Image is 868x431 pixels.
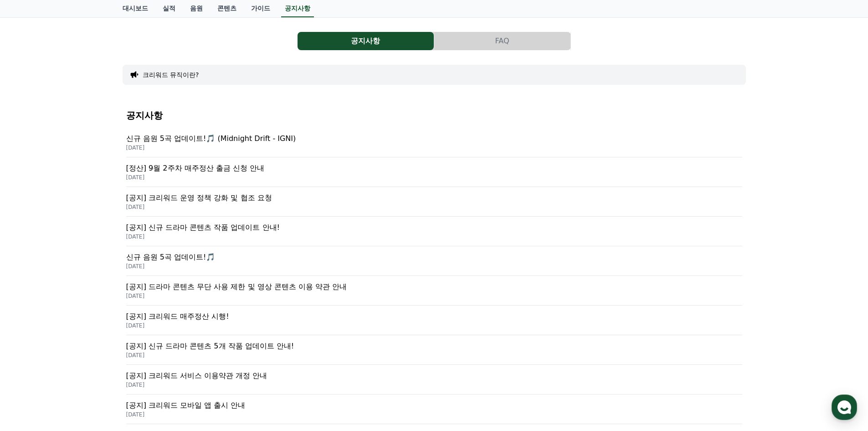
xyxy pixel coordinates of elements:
[126,252,742,263] p: 신규 음원 5곡 업데이트!🎵
[126,157,742,187] a: [정산] 9월 2주차 매주정산 출금 신청 안내 [DATE]
[126,322,742,329] p: [DATE]
[3,289,60,312] a: 홈
[143,70,199,79] button: 크리워드 뮤직이란?
[118,289,175,312] a: 설정
[126,110,742,120] h4: 공지사항
[126,133,742,144] p: 신규 음원 5곡 업데이트!🎵 (Midnight Drift - IGNI)
[126,352,742,359] p: [DATE]
[434,32,570,50] button: FAQ
[126,217,742,246] a: [공지] 신규 드라마 콘텐츠 작품 업데이트 안내! [DATE]
[126,276,742,306] a: [공지] 드라마 콘텐츠 무단 사용 제한 및 영상 콘텐츠 이용 약관 안내 [DATE]
[126,233,742,240] p: [DATE]
[298,32,434,50] button: 공지사항
[126,365,742,395] a: [공지] 크리워드 서비스 이용약관 개정 안내 [DATE]
[126,144,742,151] p: [DATE]
[126,341,742,352] p: [공지] 신규 드라마 콘텐츠 5개 작품 업데이트 안내!
[298,32,434,50] a: 공지사항
[126,381,742,389] p: [DATE]
[126,128,742,157] a: 신규 음원 5곡 업데이트!🎵 (Midnight Drift - IGNI) [DATE]
[126,292,742,300] p: [DATE]
[126,263,742,270] p: [DATE]
[83,303,94,311] span: 대화
[126,192,742,203] p: [공지] 크리워드 운영 정책 강화 및 협조 요청
[60,289,118,312] a: 대화
[126,411,742,418] p: [DATE]
[126,203,742,211] p: [DATE]
[126,222,742,233] p: [공지] 신규 드라마 콘텐츠 작품 업데이트 안내!
[126,370,742,381] p: [공지] 크리워드 서비스 이용약관 개정 안내
[126,395,742,424] a: [공지] 크리워드 모바일 앱 출시 안내 [DATE]
[126,281,742,292] p: [공지] 드라마 콘텐츠 무단 사용 제한 및 영상 콘텐츠 이용 약관 안내
[126,311,742,322] p: [공지] 크리워드 매주정산 시행!
[126,400,742,411] p: [공지] 크리워드 모바일 앱 출시 안내
[141,303,152,310] span: 설정
[126,246,742,276] a: 신규 음원 5곡 업데이트!🎵 [DATE]
[126,174,742,181] p: [DATE]
[126,163,742,174] p: [정산] 9월 2주차 매주정산 출금 신청 안내
[434,32,571,50] a: FAQ
[29,303,34,310] span: 홈
[126,306,742,335] a: [공지] 크리워드 매주정산 시행! [DATE]
[126,187,742,217] a: [공지] 크리워드 운영 정책 강화 및 협조 요청 [DATE]
[126,335,742,365] a: [공지] 신규 드라마 콘텐츠 5개 작품 업데이트 안내! [DATE]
